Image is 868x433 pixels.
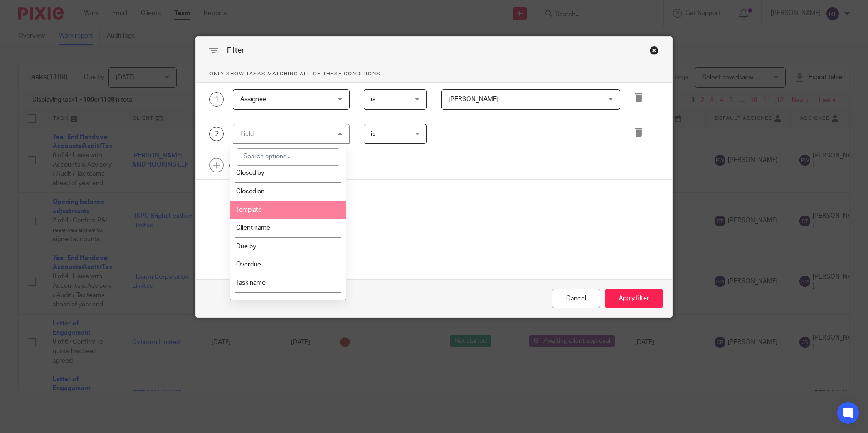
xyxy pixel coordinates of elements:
[235,293,341,312] li: Client fields
[196,65,672,83] p: Only show tasks matching all of these conditions
[240,131,254,137] div: Field
[209,92,224,107] div: 1
[230,182,346,201] li: Closed on
[230,274,346,292] li: Task name
[230,201,346,219] li: Template
[230,237,346,256] li: Due by
[449,96,498,103] span: [PERSON_NAME]
[371,96,375,103] span: is
[227,47,244,54] span: Filter
[650,46,659,55] div: Close this dialog window
[237,148,339,166] input: Search options...
[552,289,600,308] div: Close this dialog window
[605,289,663,308] button: Apply filter
[371,131,375,137] span: is
[230,219,346,237] li: Client name
[240,96,266,103] span: Assignee
[230,256,346,274] li: Overdue
[209,127,224,141] div: 2
[230,164,346,182] li: Closed by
